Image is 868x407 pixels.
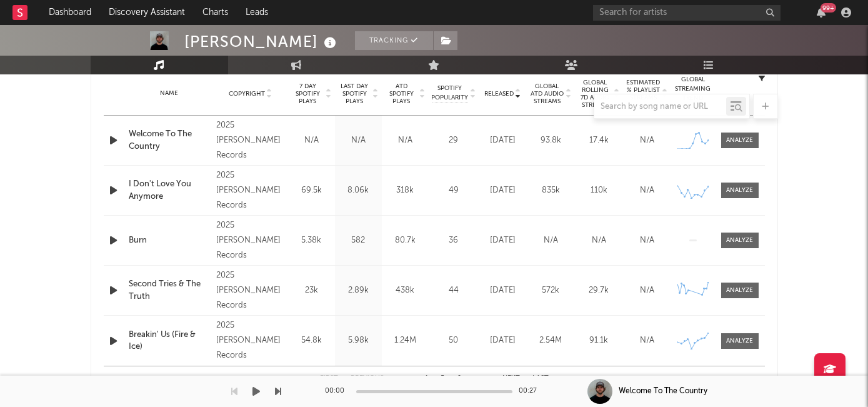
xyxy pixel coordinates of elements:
[432,334,476,347] div: 50
[291,234,332,247] div: 5.38k
[626,184,668,197] div: N/A
[431,84,468,103] span: Spotify Popularity
[578,134,620,147] div: 17.4k
[821,3,836,13] div: 99 +
[484,90,514,98] span: Released
[593,5,781,21] input: Search for artists
[338,284,379,297] div: 2.89k
[129,234,211,247] a: Burn
[291,184,332,197] div: 69.5k
[578,284,620,297] div: 29.7k
[482,234,524,247] div: [DATE]
[129,178,211,203] a: I Don't Love You Anymore
[385,284,426,297] div: 438k
[338,234,379,247] div: 582
[351,375,384,382] button: Previous
[129,89,211,98] div: Name
[355,31,433,50] button: Tracking
[530,284,572,297] div: 572k
[482,334,524,347] div: [DATE]
[338,334,379,347] div: 5.98k
[291,83,324,105] span: 7 Day Spotify Plays
[626,79,661,109] span: Estimated % Playlist Streams Last Day
[626,334,668,347] div: N/A
[338,134,379,147] div: N/A
[325,384,350,399] div: 00:00
[338,184,379,197] div: 8.06k
[532,375,549,382] button: Last
[619,386,707,397] div: Welcome To The Country
[385,184,426,197] div: 318k
[626,284,668,297] div: N/A
[385,83,418,105] span: ATD Spotify Plays
[216,168,284,213] div: 2025 [PERSON_NAME] Records
[530,184,572,197] div: 835k
[409,371,477,386] div: 1 5 6
[502,375,520,382] button: Next
[291,334,332,347] div: 54.8k
[432,134,476,147] div: 29
[385,134,426,147] div: N/A
[385,234,426,247] div: 80.7k
[578,234,620,247] div: N/A
[530,234,572,247] div: N/A
[482,284,524,297] div: [DATE]
[530,334,572,347] div: 2.54M
[184,31,339,52] div: [PERSON_NAME]
[432,284,476,297] div: 44
[482,134,524,147] div: [DATE]
[129,278,211,303] a: Second Tries & The Truth
[432,184,476,197] div: 49
[594,102,726,112] input: Search by song name or URL
[229,90,265,98] span: Copyright
[674,75,712,113] div: Global Streaming Trend (Last 60D)
[530,134,572,147] div: 93.8k
[432,234,476,247] div: 36
[216,268,284,313] div: 2025 [PERSON_NAME] Records
[291,134,332,147] div: N/A
[385,334,426,347] div: 1.24M
[578,79,612,109] span: Global Rolling 7D Audio Streams
[482,184,524,197] div: [DATE]
[578,334,620,347] div: 91.1k
[216,218,284,263] div: 2025 [PERSON_NAME] Records
[216,318,284,363] div: 2025 [PERSON_NAME] Records
[530,83,564,105] span: Global ATD Audio Streams
[129,128,211,153] a: Welcome To The Country
[519,384,544,399] div: 00:27
[817,8,826,18] button: 99+
[129,329,211,353] a: Breakin' Us (Fire & Ice)
[320,375,338,382] button: First
[626,134,668,147] div: N/A
[578,184,620,197] div: 110k
[291,284,332,297] div: 23k
[626,234,668,247] div: N/A
[338,83,371,105] span: Last Day Spotify Plays
[216,118,284,163] div: 2025 [PERSON_NAME] Records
